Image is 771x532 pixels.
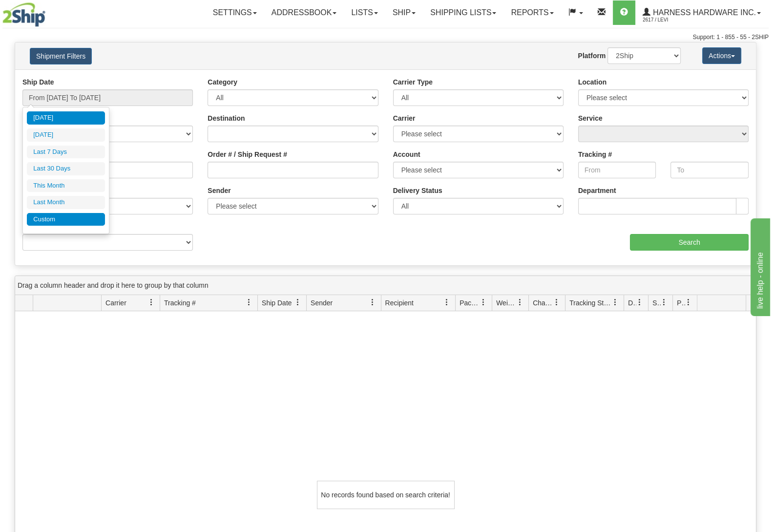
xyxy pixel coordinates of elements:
li: Last 30 Days [27,162,105,175]
input: Search [630,234,749,251]
a: Ship Date filter column settings [290,294,306,311]
a: Tracking Status filter column settings [607,294,624,311]
span: Charge [533,298,553,308]
span: Carrier [105,298,126,308]
div: live help - online [7,6,90,18]
button: Actions [702,47,741,64]
label: Carrier [393,113,416,123]
span: Recipient [385,298,414,308]
a: Settings [206,0,264,25]
a: Shipping lists [423,0,503,25]
span: Weight [496,298,517,308]
a: Pickup Status filter column settings [680,294,697,311]
label: Ship Date [22,77,54,87]
input: From [578,162,656,178]
a: Addressbook [264,0,344,25]
a: Lists [344,0,385,25]
div: Support: 1 - 855 - 55 - 2SHIP [2,33,769,42]
label: Location [578,77,606,87]
a: Sender filter column settings [364,294,381,311]
span: Tracking Status [569,298,612,308]
iframe: chat widget [749,216,770,316]
span: Pickup Status [677,298,685,308]
li: Last Month [27,196,105,209]
a: Charge filter column settings [548,294,565,311]
li: [DATE] [27,111,105,125]
span: Sender [311,298,333,308]
a: Carrier filter column settings [143,294,160,311]
img: logo2617.jpg [2,2,45,27]
label: Carrier Type [393,77,433,87]
a: Delivery Status filter column settings [631,294,648,311]
label: Category [208,77,237,87]
span: Packages [459,298,480,308]
label: Order # / Ship Request # [208,149,287,159]
li: [DATE] [27,128,105,142]
a: Tracking # filter column settings [241,294,257,311]
span: Shipment Issues [652,298,661,308]
label: Account [393,149,420,159]
span: Harness Hardware Inc. [650,8,756,17]
input: To [670,162,749,178]
button: Shipment Filters [30,48,92,64]
span: Ship Date [262,298,292,308]
span: 2617 / Levi [643,15,716,25]
a: Shipment Issues filter column settings [656,294,672,311]
label: Service [578,113,603,123]
div: No records found based on search criteria! [317,481,455,509]
a: Packages filter column settings [475,294,492,311]
div: grid grouping header [15,276,756,295]
li: Custom [27,213,105,226]
label: Department [578,186,616,195]
a: Recipient filter column settings [438,294,455,311]
a: Ship [385,0,423,25]
li: Last 7 Days [27,146,105,159]
a: Harness Hardware Inc. 2617 / Levi [635,0,768,25]
a: Reports [503,0,561,25]
label: Sender [208,186,230,195]
li: This Month [27,179,105,192]
span: Tracking # [164,298,196,308]
label: Destination [208,113,245,123]
a: Weight filter column settings [512,294,528,311]
span: Delivery Status [628,298,636,308]
label: Platform [578,51,605,61]
label: Delivery Status [393,186,442,195]
label: Tracking # [578,149,612,159]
